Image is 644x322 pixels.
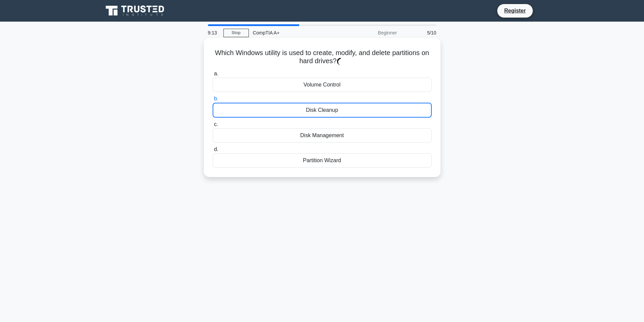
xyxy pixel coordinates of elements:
div: Volume Control [213,78,432,92]
span: a. [214,71,218,76]
div: Beginner [342,26,401,40]
div: 5/10 [401,26,440,40]
div: Partition Wizard [213,153,432,168]
div: Disk Cleanup [213,103,432,118]
a: Register [500,6,530,15]
h5: Which Windows utility is used to create, modify, and delete partitions on hard drives? [212,49,432,66]
div: 9:13 [204,26,223,40]
span: b. [214,96,218,101]
span: d. [214,146,218,152]
div: Disk Management [213,128,432,143]
a: Stop [223,29,249,37]
span: c. [214,121,218,127]
div: CompTIA A+ [249,26,342,40]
